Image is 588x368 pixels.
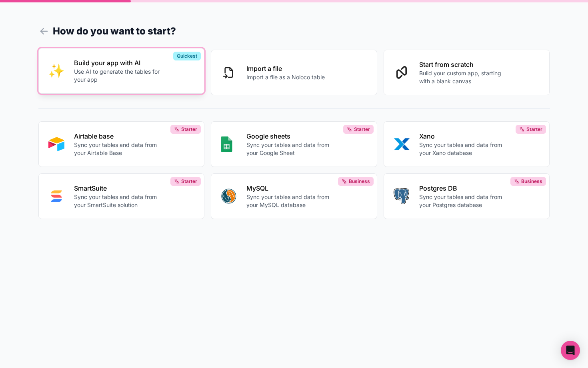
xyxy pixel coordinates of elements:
img: XANO [394,136,410,152]
div: Quickest [173,52,201,60]
button: SMART_SUITESmartSuiteSync your tables and data from your SmartSuite solutionStarter [38,173,205,219]
button: Import a fileImport a file as a Noloco table [211,50,377,95]
button: INTERNAL_WITH_AIBuild your app with AIUse AI to generate the tables for your appQuickest [38,48,205,94]
button: Start from scratchBuild your custom app, starting with a blank canvas [384,50,550,95]
span: Business [521,178,542,185]
p: Import a file as a Noloco table [246,73,325,81]
img: MYSQL [221,188,237,204]
img: GOOGLE_SHEETS [221,136,232,152]
span: Starter [526,126,542,133]
p: Build your app with AI [74,58,163,68]
span: Starter [354,126,370,133]
p: Sync your tables and data from your MySQL database [246,193,335,209]
button: MYSQLMySQLSync your tables and data from your MySQL databaseBusiness [211,173,377,219]
h1: How do you want to start? [38,24,550,38]
p: Sync your tables and data from your SmartSuite solution [74,193,163,209]
p: Start from scratch [419,60,508,69]
button: XANOXanoSync your tables and data from your Xano databaseStarter [384,121,550,167]
img: AIRTABLE [48,136,64,152]
img: INTERNAL_WITH_AI [48,63,64,79]
p: Import a file [246,64,325,73]
button: GOOGLE_SHEETSGoogle sheetsSync your tables and data from your Google SheetStarter [211,121,377,167]
p: Sync your tables and data from your Xano database [419,141,508,157]
p: Sync your tables and data from your Postgres database [419,193,508,209]
p: Sync your tables and data from your Google Sheet [246,141,335,157]
div: Open Intercom Messenger [561,341,580,360]
p: Xano [419,131,508,141]
button: POSTGRESPostgres DBSync your tables and data from your Postgres databaseBusiness [384,173,550,219]
p: Airtable base [74,131,163,141]
p: Google sheets [246,131,335,141]
span: Business [349,178,370,185]
img: SMART_SUITE [48,188,64,204]
p: Build your custom app, starting with a blank canvas [419,69,508,85]
span: Starter [181,178,197,185]
img: POSTGRES [394,188,409,204]
p: Use AI to generate the tables for your app [74,68,163,84]
span: Starter [181,126,197,133]
p: SmartSuite [74,183,163,193]
p: MySQL [246,183,335,193]
p: Sync your tables and data from your Airtable Base [74,141,163,157]
button: AIRTABLEAirtable baseSync your tables and data from your Airtable BaseStarter [38,121,205,167]
p: Postgres DB [419,183,508,193]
